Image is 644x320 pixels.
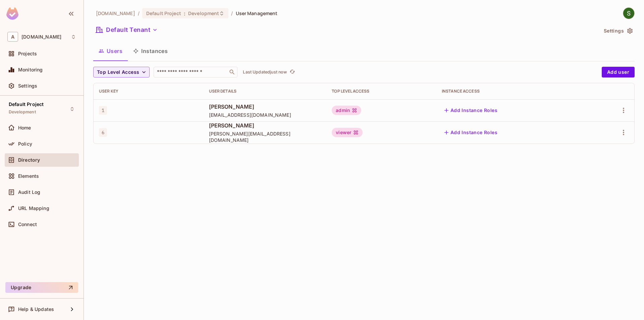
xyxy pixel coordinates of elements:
[138,10,140,16] li: /
[7,32,18,42] span: A
[18,83,37,89] span: Settings
[146,10,181,16] span: Default Project
[288,68,296,76] button: refresh
[332,128,363,137] div: viewer
[9,109,36,115] span: Development
[21,34,61,40] span: Workspace: allerin.com
[289,69,295,75] span: refresh
[99,106,107,115] span: 1
[183,11,186,16] span: :
[96,10,135,16] span: the active workspace
[18,157,40,163] span: Directory
[18,307,54,312] span: Help & Updates
[209,89,321,94] div: User Details
[623,8,634,19] img: Shakti Seniyar
[209,112,321,118] span: [EMAIL_ADDRESS][DOMAIN_NAME]
[93,24,160,35] button: Default Tenant
[188,10,219,16] span: Development
[18,125,31,130] span: Home
[18,222,37,227] span: Connect
[128,43,173,59] button: Instances
[602,67,635,77] button: Add user
[209,130,321,143] span: [PERSON_NAME][EMAIL_ADDRESS][DOMAIN_NAME]
[231,10,233,16] li: /
[209,103,321,110] span: [PERSON_NAME]
[236,10,278,16] span: User Management
[601,25,635,36] button: Settings
[18,67,43,72] span: Monitoring
[18,173,39,179] span: Elements
[99,89,198,94] div: User Key
[209,122,321,129] span: [PERSON_NAME]
[99,128,107,137] span: 6
[18,141,32,147] span: Policy
[93,43,128,59] button: Users
[6,7,18,20] img: SReyMgAAAABJRU5ErkJggg==
[18,190,40,195] span: Audit Log
[287,68,296,76] span: Click to refresh data
[442,89,582,94] div: Instance Access
[97,68,139,76] span: Top Level Access
[9,102,44,107] span: Default Project
[18,206,49,211] span: URL Mapping
[442,105,500,116] button: Add Instance Roles
[243,69,287,75] p: Last Updated just now
[5,282,78,293] button: Upgrade
[442,127,500,138] button: Add Instance Roles
[332,106,361,115] div: admin
[18,51,37,56] span: Projects
[93,67,150,77] button: Top Level Access
[332,89,431,94] div: Top Level Access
